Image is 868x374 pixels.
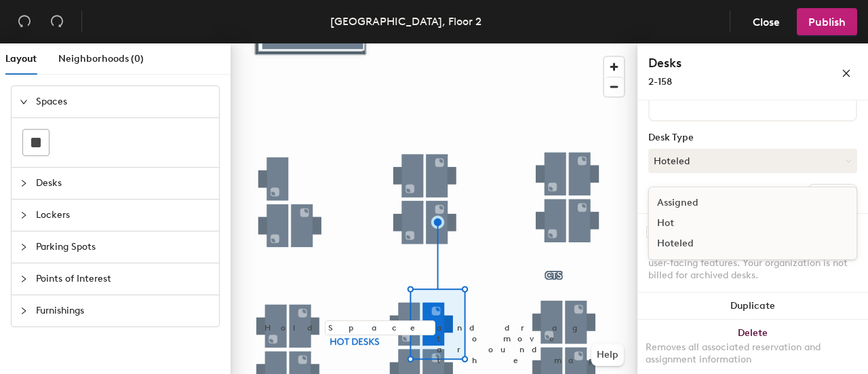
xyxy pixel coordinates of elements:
[648,132,857,143] div: Desk Type
[797,8,857,35] button: Publish
[648,76,672,88] span: 2-158
[649,213,785,233] div: Hot
[18,14,31,28] span: undo
[649,233,785,254] div: Hoteled
[646,341,860,366] div: Removes all associated reservation and assignment information
[741,8,791,35] button: Close
[20,243,28,251] span: collapsed
[591,344,624,366] button: Help
[43,8,71,35] button: Redo (⌘ + ⇧ + Z)
[20,98,28,106] span: expanded
[648,245,857,282] div: When a desk is archived it's not active in any user-facing features. Your organization is not bil...
[808,184,857,207] button: Ungroup
[808,16,846,29] span: Publish
[648,54,797,72] h4: Desks
[36,168,211,199] span: Desks
[20,307,28,315] span: collapsed
[11,8,38,35] button: Undo (⌘ + Z)
[36,231,211,263] span: Parking Spots
[36,200,211,231] span: Lockers
[20,211,28,219] span: collapsed
[36,263,211,295] span: Points of Interest
[36,295,211,326] span: Furnishings
[753,16,780,29] span: Close
[842,69,851,78] span: close
[649,193,785,213] div: Assigned
[36,86,211,117] span: Spaces
[5,53,37,64] span: Layout
[20,275,28,283] span: collapsed
[648,149,857,173] button: Hoteled
[20,179,28,187] span: collapsed
[58,53,144,64] span: Neighborhoods (0)
[637,293,868,320] button: Duplicate
[330,13,481,30] div: [GEOGRAPHIC_DATA], Floor 2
